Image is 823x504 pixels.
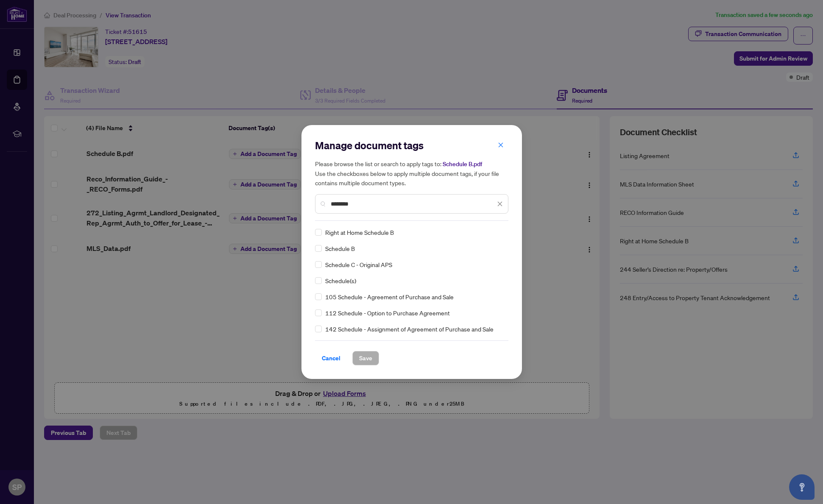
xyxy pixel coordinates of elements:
[443,160,482,168] span: Schedule B.pdf
[325,244,355,253] span: Schedule B
[325,308,450,317] span: 112 Schedule - Option to Purchase Agreement
[352,351,379,365] button: Save
[498,142,504,148] span: close
[315,139,508,152] h2: Manage document tags
[325,324,494,334] span: 142 Schedule - Assignment of Agreement of Purchase and Sale
[325,292,454,301] span: 105 Schedule - Agreement of Purchase and Sale
[497,201,503,207] span: close
[325,260,392,269] span: Schedule C - Original APS
[789,474,815,500] button: Open asap
[325,276,356,285] span: Schedule(s)
[325,228,394,237] span: Right at Home Schedule B
[322,351,340,365] span: Cancel
[315,159,508,187] h5: Please browse the list or search to apply tags to: Use the checkboxes below to apply multiple doc...
[315,351,347,365] button: Cancel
